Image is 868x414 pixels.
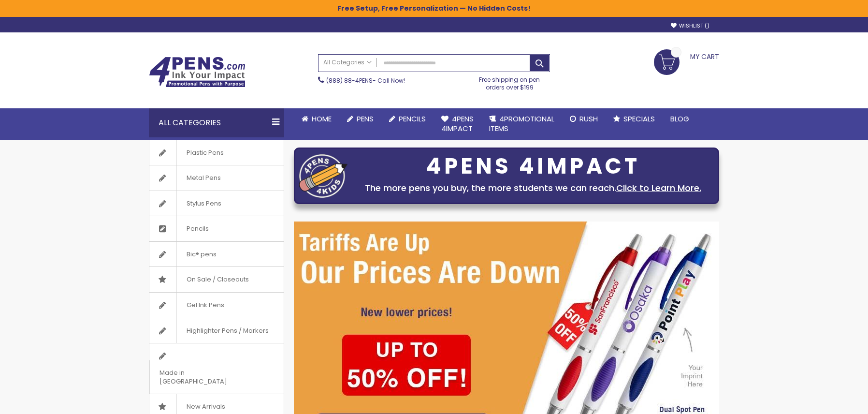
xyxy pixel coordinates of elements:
[579,114,598,124] span: Rush
[481,108,562,140] a: 4PROMOTIONALITEMS
[489,114,554,133] span: 4PROMOTIONAL ITEMS
[671,22,709,30] a: Wishlist
[326,76,373,85] a: (888) 88-4PENS
[562,108,606,130] a: Rush
[149,57,246,88] img: 4Pens Custom Pens and Promotional Products
[176,165,231,191] span: Metal Pens
[149,360,260,394] span: Made in [GEOGRAPHIC_DATA]
[176,191,231,216] span: Stylus Pens
[149,216,284,241] a: Pencils
[176,140,233,165] span: Plastic Pens
[176,318,278,343] span: Highlighter Pens / Markers
[670,114,689,124] span: Blog
[663,108,697,130] a: Blog
[352,181,714,195] div: The more pens you buy, the more students we can reach.
[299,154,347,198] img: four_pen_logo.png
[323,59,372,66] span: All Categories
[176,216,218,241] span: Pencils
[312,114,332,124] span: Home
[352,156,714,177] div: 4PENS 4IMPACT
[339,108,381,130] a: Pens
[149,267,284,292] a: On Sale / Closeouts
[149,140,284,165] a: Plastic Pens
[606,108,663,130] a: Specials
[441,114,474,133] span: 4Pens 4impact
[176,267,259,292] span: On Sale / Closeouts
[149,242,284,267] a: Bic® pens
[399,114,426,124] span: Pencils
[149,318,284,343] a: Highlighter Pens / Markers
[326,76,405,85] span: - Call Now!
[149,165,284,191] a: Metal Pens
[381,108,434,130] a: Pencils
[616,182,701,194] a: Click to Learn More.
[149,108,284,137] div: All Categories
[149,343,284,394] a: Made in [GEOGRAPHIC_DATA]
[469,72,550,91] div: Free shipping on pen orders over $199
[176,242,226,267] span: Bic® pens
[434,108,481,140] a: 4Pens4impact
[149,191,284,216] a: Stylus Pens
[176,293,234,318] span: Gel Ink Pens
[149,293,284,318] a: Gel Ink Pens
[623,114,655,124] span: Specials
[357,114,374,124] span: Pens
[318,55,376,71] a: All Categories
[294,108,339,130] a: Home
